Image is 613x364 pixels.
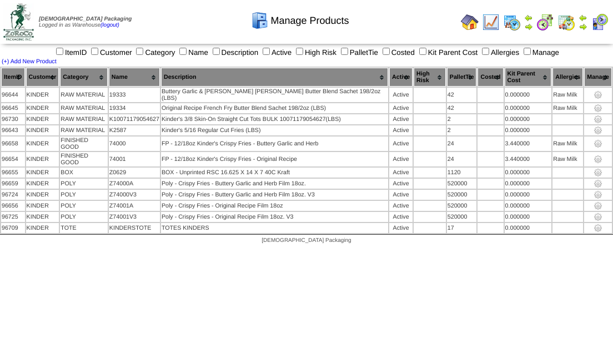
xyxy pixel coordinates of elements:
td: RAW MATERIAL [60,114,108,124]
td: KINDER [26,223,59,233]
td: Poly - Crispy Fries - Original Recipe Film 18oz. V3 [161,212,388,222]
td: 0.000000 [505,179,552,189]
th: Name [109,68,160,87]
span: [DEMOGRAPHIC_DATA] Packaging [262,237,351,244]
img: line_graph.gif [482,13,500,31]
td: Kinder's 3/8 Skin-On Straight Cut Tots BULK 10071179054627(LBS) [161,114,388,124]
img: arrowright.gif [524,22,533,31]
td: 520000 [447,179,477,189]
input: PalletTie [341,48,348,55]
td: KINDER [26,179,59,189]
td: 0.000000 [505,168,552,178]
th: Category [60,68,108,87]
input: Active [263,48,270,55]
a: (logout) [101,22,119,28]
th: Costed [478,68,503,87]
td: 42 [447,103,477,113]
img: zoroco-logo-small.webp [3,3,34,41]
td: Raw Milk [552,103,583,113]
div: Active [390,105,412,112]
div: Active [390,156,412,163]
td: KINDER [26,114,59,124]
img: settings.gif [594,168,602,177]
td: FINISHED GOOD [60,136,108,151]
td: K2587 [109,125,160,135]
th: Kit Parent Cost [505,68,552,87]
a: (+) Add New Product [2,58,57,65]
img: settings.gif [594,126,602,135]
label: Costed [380,48,415,57]
td: 96658 [1,136,25,151]
td: FP - 12/18oz Kinder's Crispy Fries - Buttery Garlic and Herb [161,136,388,151]
div: Active [390,127,412,134]
input: Customer [91,48,98,55]
span: [DEMOGRAPHIC_DATA] Packaging [39,16,132,22]
span: Logged in as Warehouse [39,16,132,28]
input: Description [213,48,220,55]
div: Active [390,169,412,176]
th: Customer [26,68,59,87]
input: Costed [383,48,390,55]
td: 96643 [1,125,25,135]
td: 0.000000 [505,201,552,211]
td: 0.000000 [505,223,552,233]
th: Description [161,68,388,87]
td: BOX [60,168,108,178]
td: 0.000000 [505,103,552,113]
td: FP - 12/18oz Kinder's Crispy Fries - Original Recipe [161,152,388,166]
td: 3.440000 [505,152,552,166]
td: 24 [447,136,477,151]
td: 2 [447,125,477,135]
td: 96645 [1,103,25,113]
img: settings.gif [594,90,602,99]
td: 0.000000 [505,88,552,102]
label: ItemID [54,48,87,57]
img: settings.gif [594,190,602,199]
input: Category [136,48,143,55]
td: 96709 [1,223,25,233]
div: Active [390,116,412,123]
td: 0.000000 [505,190,552,200]
td: 0.000000 [505,114,552,124]
td: POLY [60,179,108,189]
div: Active [390,92,412,98]
td: RAW MATERIAL [60,88,108,102]
img: calendarinout.gif [557,13,575,31]
td: KINDER [26,152,59,166]
img: settings.gif [594,115,602,124]
td: KINDER [26,125,59,135]
td: KINDER [26,212,59,222]
td: KINDER [26,201,59,211]
td: Z74000A [109,179,160,189]
td: 520000 [447,201,477,211]
td: Poly - Crispy Fries - Buttery Garlic and Herb Film 18oz. [161,179,388,189]
td: 19334 [109,103,160,113]
td: Z74000V3 [109,190,160,200]
td: 96725 [1,212,25,222]
img: arrowright.gif [579,22,587,31]
td: 3.440000 [505,136,552,151]
input: High Risk [296,48,303,55]
td: Kinder's 5/16 Regular Cut Fries (LBS) [161,125,388,135]
td: 74001 [109,152,160,166]
td: Original Recipe French Fry Butter Blend Sachet 198/2oz (LBS) [161,103,388,113]
td: 520000 [447,212,477,222]
td: Buttery Garlic & [PERSON_NAME] [PERSON_NAME] Butter Blend Sachet 198/2oz (LBS) [161,88,388,102]
td: 96659 [1,179,25,189]
td: POLY [60,190,108,200]
td: 96656 [1,201,25,211]
td: FINISHED GOOD [60,152,108,166]
img: arrowleft.gif [579,13,587,22]
input: ItemID [56,48,63,55]
img: settings.gif [594,201,602,210]
td: POLY [60,201,108,211]
td: KINDERSTOTE [109,223,160,233]
td: POLY [60,212,108,222]
td: KINDER [26,103,59,113]
td: 96655 [1,168,25,178]
img: cabinet.gif [251,12,269,29]
img: settings.gif [594,104,602,113]
label: High Risk [294,48,336,57]
td: Z74001A [109,201,160,211]
input: Name [179,48,187,55]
